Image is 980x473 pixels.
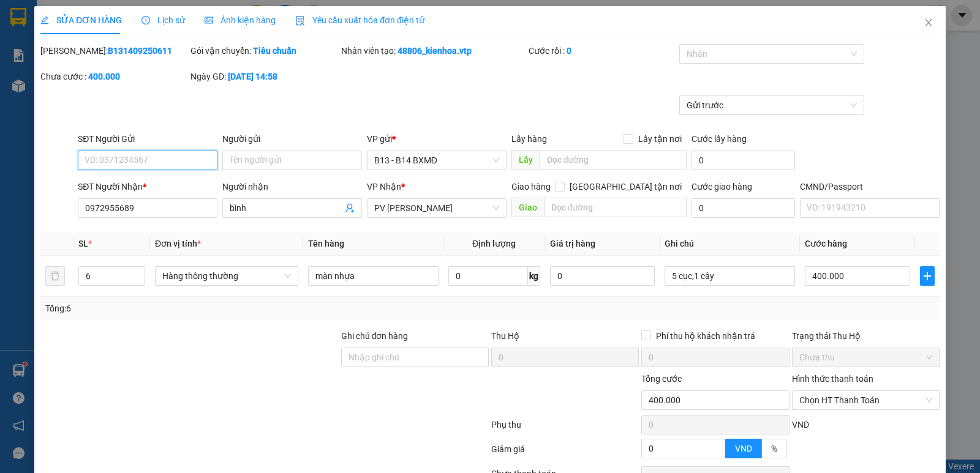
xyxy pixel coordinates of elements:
b: Tiêu chuẩn [253,46,296,56]
span: 14:58:33 [DATE] [116,55,173,64]
span: Giao [511,198,544,217]
span: user-add [345,203,355,213]
span: Nơi gửi: [12,85,25,103]
span: Giao hàng [511,182,551,192]
input: Dọc đường [540,150,687,169]
b: 0 [567,46,571,56]
input: Dọc đường [544,198,687,217]
b: [DATE] 14:58 [228,72,277,81]
span: Lịch sử [141,15,185,25]
span: Lấy hàng [511,134,547,144]
span: Lấy [511,150,540,169]
span: edit [40,16,49,24]
span: Chưa thu [799,348,932,367]
th: Ghi chú [660,232,800,256]
input: Ghi Chú [665,266,795,286]
label: Ghi chú đơn hàng [341,331,409,341]
div: Gói vận chuyển: [190,44,338,58]
span: Yêu cầu xuất hóa đơn điện tử [295,15,424,25]
label: Hình thức thanh toán [792,374,873,384]
button: delete [45,266,65,286]
span: PV Gia Nghĩa [374,199,499,217]
div: Người gửi [222,132,362,146]
span: plus [921,271,934,281]
span: Ảnh kiện hàng [205,15,276,25]
div: Người nhận [222,180,362,193]
div: CMND/Passport [800,180,940,193]
span: Tổng cước [641,374,682,384]
span: Định lượng [472,239,516,248]
span: VP Nhận [367,182,401,192]
span: Phí thu hộ khách nhận trả [651,329,760,343]
div: Trạng thái Thu Hộ [792,329,940,343]
span: Nơi nhận: [94,85,113,103]
div: Ngày GD: [190,70,338,83]
span: Đơn vị tính [155,239,201,248]
label: Cước giao hàng [692,182,752,192]
div: Nhân viên tạo: [341,44,527,58]
button: Close [911,6,946,40]
span: PV [PERSON_NAME] [123,86,170,99]
span: Cước hàng [805,239,847,248]
span: kg [528,266,540,286]
span: Giá trị hàng [550,239,595,248]
div: SĐT Người Nhận [78,180,217,193]
span: [GEOGRAPHIC_DATA] tận nơi [565,180,687,193]
span: Hàng thông thường [162,267,291,285]
b: 48806_kienhoa.vtp [398,46,472,56]
div: [PERSON_NAME]: [40,44,188,58]
span: VND [735,444,752,453]
input: Ghi chú đơn hàng [341,348,489,367]
strong: BIÊN NHẬN GỬI HÀNG HOÁ [42,73,142,83]
div: Cước rồi : [529,44,676,58]
img: icon [295,16,305,26]
div: SĐT Người Gửi [78,132,217,146]
div: Tổng: 6 [45,302,379,315]
span: SL [78,239,88,248]
div: Giảm giá [490,442,640,464]
b: B131409250611 [108,46,172,56]
div: VP gửi [367,132,507,146]
span: Tên hàng [308,239,344,248]
button: plus [920,266,935,286]
span: B131409250611 [109,46,173,55]
span: clock-circle [141,16,150,24]
strong: CÔNG TY TNHH [GEOGRAPHIC_DATA] 214 QL13 - P.26 - Q.BÌNH THẠNH - TP HCM 1900888606 [32,20,99,65]
input: Cước giao hàng [692,198,795,218]
img: logo [12,28,28,58]
span: VND [792,420,809,430]
span: B13 - B14 BXMĐ [374,151,499,169]
span: Lấy tận nơi [633,132,687,146]
label: Cước lấy hàng [692,134,747,144]
div: Phụ thu [490,418,640,439]
b: 400.000 [88,72,120,81]
span: Chọn HT Thanh Toán [799,391,932,409]
span: Thu Hộ [491,331,519,341]
span: SỬA ĐƠN HÀNG [40,15,122,25]
span: % [771,444,777,453]
span: picture [205,16,213,24]
span: close [924,18,933,28]
span: Gửi trước [687,96,858,114]
input: VD: Bàn, Ghế [308,266,439,286]
input: Cước lấy hàng [692,151,795,170]
div: Chưa cước : [40,70,188,83]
